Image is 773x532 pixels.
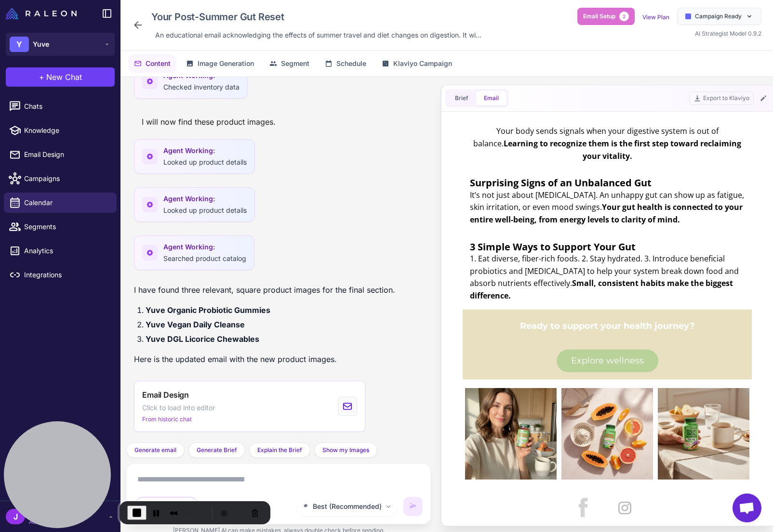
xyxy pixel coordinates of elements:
button: Generate Brief [188,442,245,458]
button: Image Generation [180,54,260,73]
span: Klaviyo Campaign [393,58,452,69]
p: 1. Eat diverse, fiber-rich foods. 2. Stay hydrated. 3. Introduce beneficial probiotics and [MEDIC... [13,137,288,186]
span: Show my Images [322,446,369,454]
a: Calendar [4,193,117,213]
a: View Plan [642,13,669,21]
div: I will now find these product images. [134,112,283,131]
span: Analytics [24,246,109,256]
button: Export to Klaviyo [689,91,754,105]
strong: Yuve Organic Probiotic Gummies [146,305,270,315]
strong: Yuve Vegan Daily Cleanse [146,320,245,329]
span: An educational email acknowledging the effects of summer travel and diet changes on digestion. It... [155,30,481,40]
button: Email Setup2 [577,8,635,25]
p: Ready to support your health journey? [12,200,289,221]
div: Y [10,37,29,52]
img: Yuve Organic Probiotic Gummies [8,272,100,364]
a: Email Design [4,144,117,165]
button: +New Chat [6,67,115,87]
button: Explain the Brief [249,442,310,458]
span: Agent Working: [163,145,247,156]
a: Campaigns [4,169,117,189]
p: 3 Simple Ways to Support Your Gut [13,125,288,138]
div: Open chat [733,493,761,522]
span: AI Strategist Model 0.9.2 [695,30,761,37]
span: Campaign Ready [695,12,742,21]
span: Email Setup [583,12,615,21]
a: Segments [4,217,117,237]
a: Chats [4,96,117,117]
span: Agent Working: [163,194,247,204]
span: Calendar [24,197,109,208]
span: New Chat [46,71,82,83]
span: Campaigns [24,173,109,184]
span: Email Design [142,389,189,401]
p: Here is the updated email with the new product images. [134,353,395,365]
span: Looked up product details [163,158,247,166]
span: Best (Recommended) [313,501,382,512]
span: Image Generation [198,58,254,69]
button: Brief [447,91,476,105]
strong: Yuve DGL Licorice Chewables [146,334,259,344]
a: Integrations [4,265,117,285]
span: + [39,71,44,83]
span: Looked up product details [163,206,247,214]
button: Show my Images [314,442,377,458]
button: Segment [264,54,315,73]
span: Searched product catalog [163,254,246,262]
button: Generate email [126,442,185,458]
div: I've updated the final section to feature these three square product images, each linking directl... [134,440,365,482]
span: Segments [24,221,109,232]
img: Raleon Logo [6,8,77,19]
span: Checked inventory data [163,83,240,91]
span: Content [146,58,171,69]
p: It’s not just about [MEDICAL_DATA]. An unhappy gut can show up as fatigue, skin irritation, or ev... [13,74,288,111]
button: Email [476,91,506,105]
p: Surprising Signs of an Unbalanced Gut [13,61,288,74]
span: Email Design [24,149,109,160]
span: Click to load into editor [142,402,215,413]
span: Explain the Brief [257,446,302,454]
a: Explore wellness [100,234,201,257]
div: Brief/Email [134,497,199,514]
a: Raleon Logo [6,8,80,19]
div: Click to edit description [151,28,485,42]
p: Your body sends signals when your digestive system is out of balance. [13,10,288,47]
strong: Your gut health is connected to your entire well-being, from energy levels to clarity of mind. [13,86,286,109]
button: Klaviyo Campaign [376,54,458,73]
img: Yuve DGL Licorice Chewables [201,272,293,364]
span: From historic chat [142,415,192,424]
span: Agent Working: [163,242,246,252]
div: Click to edit campaign name [147,8,485,26]
span: Generate email [134,446,176,454]
button: Edit Email [758,92,769,104]
span: Yuve [33,39,49,50]
span: Integrations [24,270,109,280]
button: Content [128,54,176,73]
span: Generate Brief [197,446,237,454]
span: Chats [24,101,109,112]
img: Yuve Vegan Daily Cleanse [105,272,196,364]
span: Knowledge [24,125,109,136]
span: 2 [619,12,629,21]
button: Schedule [319,54,372,73]
a: Analytics [4,241,117,261]
button: YYuve [6,33,115,56]
a: Knowledge [4,120,117,141]
img: Instagram icon [158,382,178,403]
strong: Learning to recognize them is the first step toward reclaiming your vitality. [47,23,284,46]
img: Facebook icon [117,382,136,402]
span: Schedule [336,58,366,69]
strong: Small, consistent habits make the biggest difference. [13,162,276,185]
button: Best (Recommended) [296,497,398,516]
span: Segment [281,58,309,69]
p: I have found three relevant, square product images for the final section. [134,284,395,296]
